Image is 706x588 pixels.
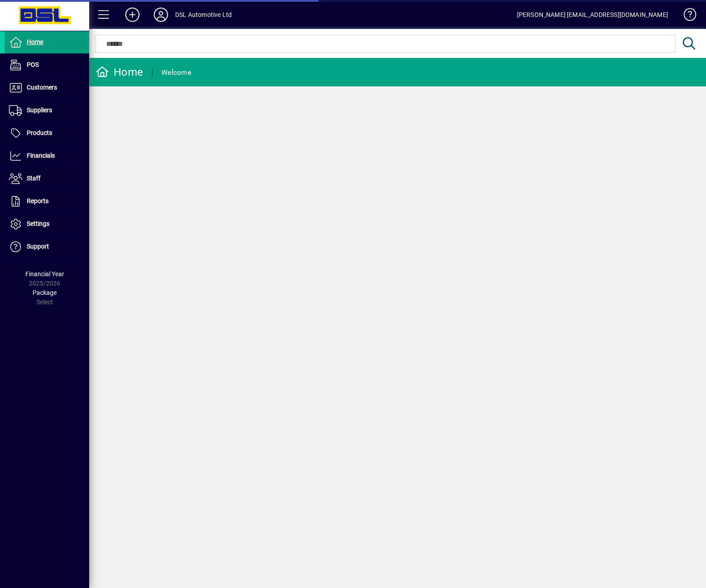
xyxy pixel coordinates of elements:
[517,8,668,22] div: [PERSON_NAME] [EMAIL_ADDRESS][DOMAIN_NAME]
[4,122,89,144] a: Products
[27,106,52,114] span: Suppliers
[4,167,89,190] a: Staff
[27,152,55,159] span: Financials
[175,8,232,22] div: DSL Automotive Ltd
[96,65,143,79] div: Home
[27,197,49,204] span: Reports
[4,145,89,167] a: Financials
[27,220,49,227] span: Settings
[33,289,57,296] span: Package
[118,7,147,23] button: Add
[25,270,64,278] span: Financial Year
[4,236,89,258] a: Support
[27,243,49,250] span: Support
[677,2,695,31] a: Knowledge Base
[4,213,89,235] a: Settings
[4,99,89,122] a: Suppliers
[4,190,89,212] a: Reports
[27,175,41,182] span: Staff
[4,77,89,99] a: Customers
[147,7,175,23] button: Profile
[27,129,52,136] span: Products
[27,84,57,91] span: Customers
[27,38,43,45] span: Home
[161,65,191,80] div: Welcome
[27,61,39,68] span: POS
[4,54,89,76] a: POS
